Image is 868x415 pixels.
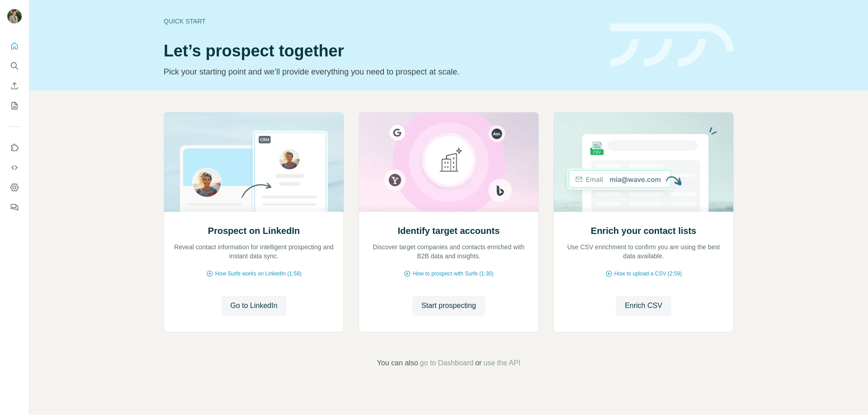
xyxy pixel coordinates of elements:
[421,300,476,311] span: Start prospecting
[7,179,22,196] button: Dashboard
[164,112,344,212] img: Prospect on LinkedIn
[616,296,671,316] button: Enrich CSV
[420,358,473,368] button: go to Dashboard
[7,98,22,114] button: My lists
[7,78,22,94] button: Enrich CSV
[221,296,286,316] button: Go to LinkedIn
[173,242,335,261] p: Reveal contact information for intelligent prospecting and instant data sync.
[625,300,662,311] span: Enrich CSV
[215,270,302,278] span: How Surfe works on LinkedIn (1:58)
[563,242,724,261] p: Use CSV enrichment to confirm you are using the best data available.
[610,23,734,67] img: banner
[614,270,682,278] span: How to upload a CSV (2:59)
[7,199,22,215] button: Feedback
[553,112,734,212] img: Enrich your contact lists
[412,296,485,316] button: Start prospecting
[7,58,22,74] button: Search
[164,42,599,60] h1: Let’s prospect together
[368,242,529,261] p: Discover target companies and contacts enriched with B2B data and insights.
[413,270,493,278] span: How to prospect with Surfe (1:30)
[359,112,539,212] img: Identify target accounts
[591,224,696,237] h2: Enrich your contact lists
[377,358,418,368] span: You can also
[164,65,599,78] p: Pick your starting point and we’ll provide everything you need to prospect at scale.
[208,224,300,237] h2: Prospect on LinkedIn
[230,300,277,311] span: Go to LinkedIn
[7,38,22,54] button: Quick start
[7,9,22,23] img: Avatar
[483,358,520,368] button: use the API
[475,358,481,368] span: or
[7,159,22,176] button: Use Surfe API
[398,224,500,237] h2: Identify target accounts
[7,140,22,156] button: Use Surfe on LinkedIn
[164,17,599,26] div: Quick start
